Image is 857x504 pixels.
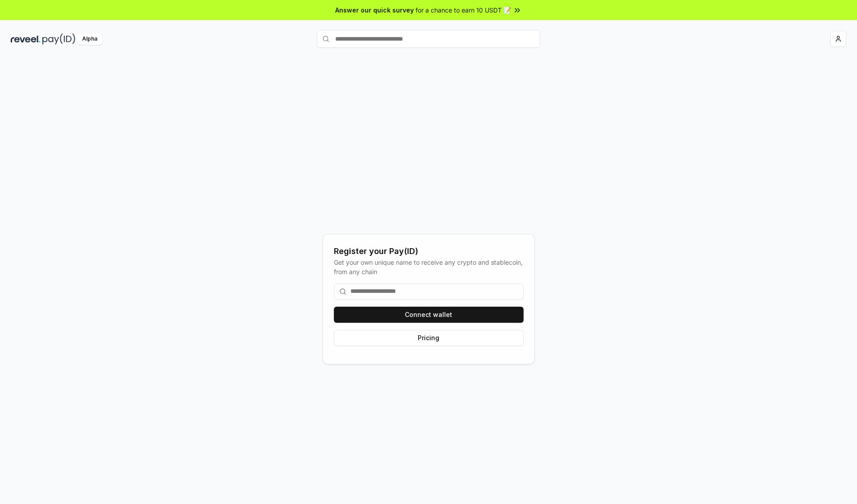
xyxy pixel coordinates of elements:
img: pay_id [42,33,75,45]
img: reveel_dark [11,33,41,45]
span: Answer our quick survey [335,5,414,15]
button: Connect wallet [334,307,524,323]
div: Alpha [77,33,102,45]
div: Get your own unique name to receive any crypto and stablecoin, from any chain [334,258,524,276]
button: Pricing [334,330,524,346]
div: Register your Pay(ID) [334,245,524,258]
span: for a chance to earn 10 USDT 📝 [416,5,511,15]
